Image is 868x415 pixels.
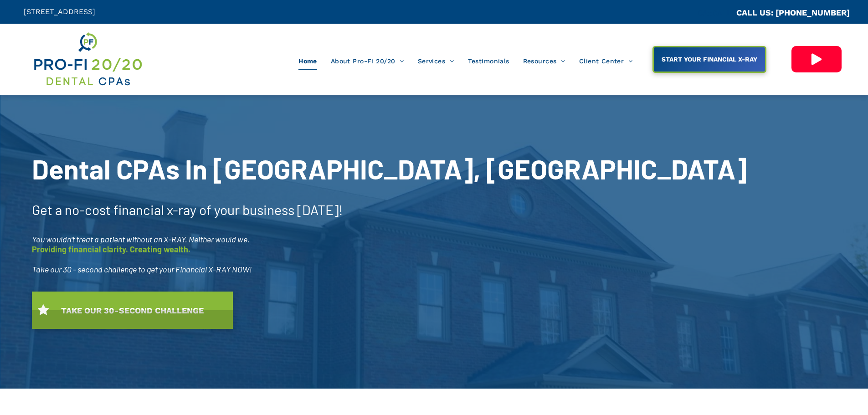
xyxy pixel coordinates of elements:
[652,46,766,73] a: START YOUR FINANCIAL X-RAY
[32,234,250,244] span: You wouldn’t treat a patient without an X-RAY. Neither would we.
[736,8,850,17] a: CALL US: [PHONE_NUMBER]
[292,52,324,70] a: Home
[32,201,62,218] span: Get a
[32,152,747,185] span: Dental CPAs In [GEOGRAPHIC_DATA], [GEOGRAPHIC_DATA]
[698,9,736,17] span: CA::CALLC
[32,292,233,329] a: TAKE OUR 30-SECOND CHALLENGE
[24,7,95,16] span: [STREET_ADDRESS]
[32,31,143,88] img: Get Dental CPA Consulting, Bookkeeping, & Bank Loans
[58,301,207,320] span: TAKE OUR 30-SECOND CHALLENGE
[658,51,760,67] span: START YOUR FINANCIAL X-RAY
[572,52,640,70] a: Client Center
[324,52,411,70] a: About Pro-Fi 20/20
[32,264,252,274] span: Take our 30 - second challenge to get your Financial X-RAY NOW!
[461,52,516,70] a: Testimonials
[516,52,572,70] a: Resources
[411,52,461,70] a: Services
[199,201,343,218] span: of your business [DATE]!
[32,244,190,254] span: Providing financial clarity. Creating wealth.
[65,201,196,218] span: no-cost financial x-ray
